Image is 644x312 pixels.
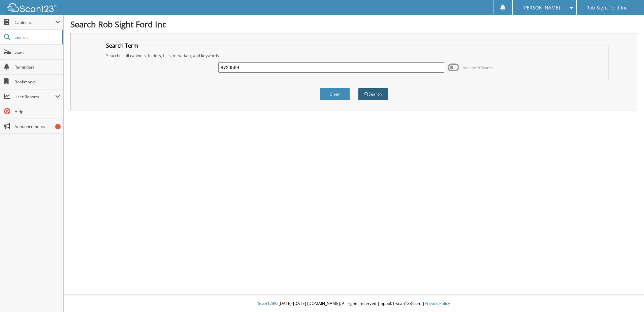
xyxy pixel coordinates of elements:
a: Privacy Policy [425,301,450,306]
span: Scan123 [258,301,274,306]
span: Advanced Search [463,65,493,70]
legend: Search Term [103,42,142,49]
span: Reminders [14,64,60,70]
span: Cabinets [14,20,55,25]
span: Scan [14,49,60,55]
span: [PERSON_NAME] [522,6,560,10]
span: Announcements [14,124,60,129]
span: Rob Sight Ford Inc [586,6,627,10]
button: Search [358,88,388,100]
span: User Reports [14,94,55,100]
img: scan123-logo-white.svg [7,3,57,12]
span: Bookmarks [14,79,60,85]
button: Clear [320,88,350,100]
span: Search [14,34,59,40]
span: Help [14,109,60,114]
div: 1 [55,124,61,129]
div: © [DATE]-[DATE] [DOMAIN_NAME]. All rights reserved | appb01-scan123-com | [64,295,644,312]
h1: Search Rob Sight Ford Inc [70,19,637,30]
div: Searches all cabinets, folders, files, metadata, and keywords [103,53,605,58]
